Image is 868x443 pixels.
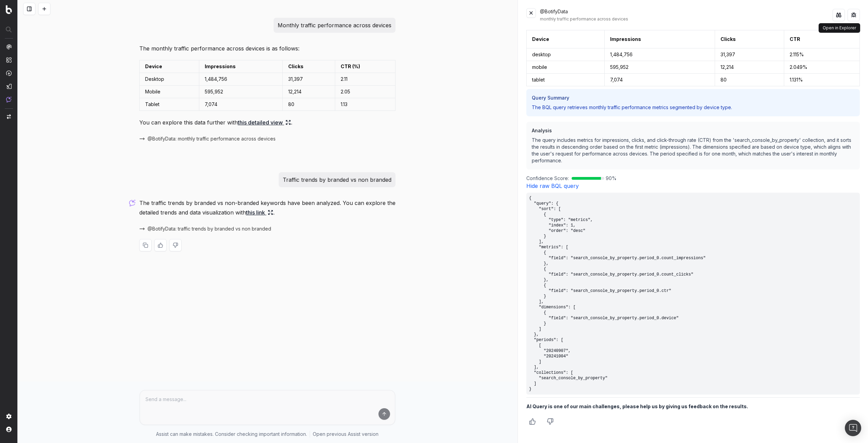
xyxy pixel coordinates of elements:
td: 12,214 [282,86,335,98]
p: Assist can make mistakes. Consider checking important information. [156,431,307,438]
td: 2.05 [335,86,395,98]
td: 1,484,756 [199,73,282,86]
button: CTR [790,36,800,43]
td: 7,074 [605,74,715,86]
td: 12,214 [715,61,784,74]
a: Open previous Assist version [313,431,378,438]
td: Device [139,60,199,73]
td: Clicks [282,60,335,73]
button: Thumbs down [544,415,556,428]
div: Open in Explorer [819,23,860,33]
pre: { "query": { "sort": [ { "type": "metrics", "index": 1, "order": "desc" } ], "metrics": [ { "fiel... [526,193,860,395]
p: The traffic trends by branded vs non-branded keywords have been analyzed. You can explore the det... [139,198,396,217]
td: mobile [526,61,605,74]
h3: Query Summary [532,94,854,101]
span: @BotifyData: monthly traffic performance across devices [148,135,276,142]
td: Mobile [139,86,199,98]
button: Clicks [720,36,736,43]
div: monthly traffic performance across devices [540,16,833,22]
td: desktop [526,48,605,61]
div: Open Intercom Messenger [845,420,861,436]
p: The monthly traffic performance across devices is as follows: [139,44,396,53]
td: 31,397 [282,73,335,86]
td: Desktop [139,73,199,86]
img: Activation [6,70,12,76]
td: 1.131% [784,74,860,86]
p: You can explore this data further with . [139,118,396,127]
td: 80 [282,98,335,111]
span: 90 % [606,175,617,182]
td: CTR (%) [335,60,395,73]
img: Switch project [7,114,11,119]
img: Intelligence [6,57,12,63]
b: AI Query is one of our main challenges, please help us by giving us feedback on the results. [526,403,748,409]
button: @BotifyData: traffic trends by branded vs non branded [139,225,279,232]
div: @BotifyData [540,8,833,22]
img: Botify logo [6,5,12,14]
td: 1.13 [335,98,395,111]
span: @BotifyData: traffic trends by branded vs non branded [148,225,271,232]
button: Thumbs up [526,415,539,428]
button: @BotifyData: monthly traffic performance across devices [139,135,284,142]
p: The query includes metrics for impressions, clicks, and click-through rate (CTR) from the 'search... [532,137,854,164]
td: Tablet [139,98,199,111]
td: 7,074 [199,98,282,111]
td: 80 [715,74,784,86]
button: Device [532,36,549,43]
img: Assist [6,97,12,102]
img: Botify assist logo [129,200,136,206]
p: Traffic trends by branded vs non branded [283,175,391,184]
p: The BQL query retrieves monthly traffic performance metrics segmented by device type. [532,104,854,111]
a: Hide raw BQL query [526,182,579,189]
img: Studio [6,84,12,89]
p: Monthly traffic performance across devices [278,20,391,30]
h3: Analysis [532,127,854,134]
td: 2.11 [335,73,395,86]
img: My account [6,427,12,432]
td: 31,397 [715,48,784,61]
img: Setting [6,414,12,419]
a: this detailed view [238,118,291,127]
td: 2.115% [784,48,860,61]
td: 595,952 [199,86,282,98]
td: 1,484,756 [605,48,715,61]
span: Confidence Score: [526,175,569,182]
td: Impressions [199,60,282,73]
a: this link [246,208,273,217]
img: Analytics [6,44,12,49]
td: tablet [526,74,605,86]
button: Impressions [610,36,641,43]
td: 2.049% [784,61,860,74]
td: 595,952 [605,61,715,74]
